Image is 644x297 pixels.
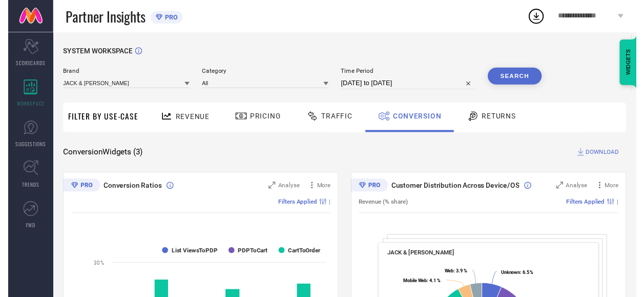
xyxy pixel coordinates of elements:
[562,186,569,193] svg: Zoom
[389,255,457,263] span: JACK & [PERSON_NAME]
[168,253,215,261] text: List ViewsToPDP
[321,115,353,123] span: Traffic
[172,115,206,124] span: Revenue
[624,203,626,210] span: |
[277,203,317,210] span: Filters Applied
[56,48,128,56] span: SYSTEM WORKSPACE
[277,186,299,193] span: Analyse
[18,227,28,234] span: FWD
[199,69,328,76] span: Category
[9,102,37,110] span: WORKSPACE
[56,69,186,76] span: Brand
[287,253,320,261] text: CartToOrder
[341,79,479,91] input: Select time period
[158,14,174,22] span: PRO
[448,275,471,281] text: : 3.9 %
[572,186,594,193] span: Analyse
[61,113,133,125] span: Filter By Use-Case
[329,203,330,210] span: |
[405,285,443,290] text: : 4.1 %
[448,275,457,281] tspan: Web
[8,144,39,151] span: SUGGESTIONS
[612,186,626,193] span: More
[351,183,389,199] div: Premium
[59,6,141,27] span: Partner Insights
[56,183,94,199] div: Premium
[394,115,444,123] span: Conversion
[393,186,524,194] span: Customer Distribution Across Device/OS
[506,276,539,282] text: : 6.5 %
[506,276,525,282] tspan: Unknown
[592,151,626,161] span: DOWNLOAD
[317,186,330,193] span: More
[572,203,612,210] span: Filters Applied
[267,186,274,193] svg: Zoom
[14,185,32,193] span: TRENDS
[486,115,521,123] span: Returns
[405,285,429,290] tspan: Mobile Web
[492,69,547,87] button: Search
[8,61,38,68] span: SCORECARDS
[341,69,479,76] span: Time Period
[98,186,157,194] span: Conversion Ratios
[236,253,266,261] text: PDPToCart
[360,203,410,210] span: Revenue (% share)
[248,115,280,123] span: Pricing
[56,151,138,161] span: Conversion Widgets ( 3 )
[88,267,98,272] text: 30 %
[532,7,551,26] div: Open download list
